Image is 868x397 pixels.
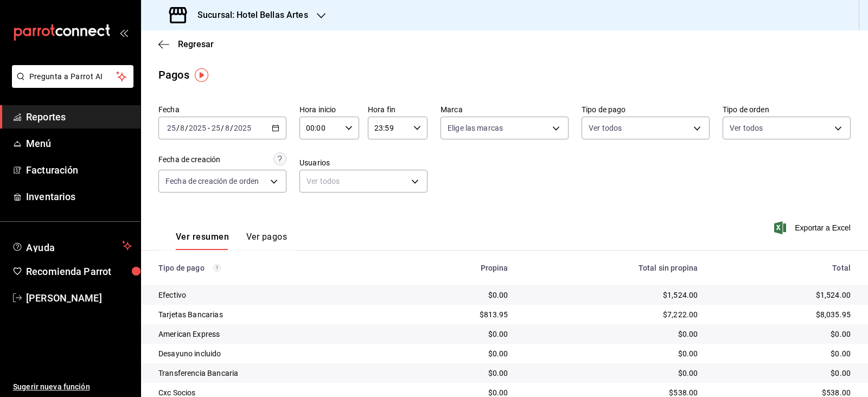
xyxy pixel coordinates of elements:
[368,106,427,113] label: Hora fin
[176,124,180,132] span: /
[158,368,394,379] div: Transferencia Bancaria
[526,290,698,300] div: $1,524.00
[246,232,287,250] button: Ver pagos
[158,309,394,320] div: Tarjetas Bancarias
[526,309,698,320] div: $7,222.00
[26,110,132,124] span: Reportes
[776,221,851,234] button: Exportar a Excel
[158,39,214,49] button: Regresar
[189,9,308,22] h3: Sucursal: Hotel Bellas Artes
[411,329,508,340] div: $0.00
[715,264,851,272] div: Total
[448,123,503,133] span: Elige las marcas
[26,189,132,204] span: Inventarios
[411,309,508,320] div: $813.95
[26,136,132,151] span: Menú
[230,124,233,132] span: /
[158,264,394,272] div: Tipo de pago
[589,123,622,133] span: Ver todos
[158,348,394,359] div: Desayuno incluido
[119,28,128,37] button: open_drawer_menu
[158,106,286,113] label: Fecha
[715,290,851,300] div: $1,524.00
[213,264,221,272] svg: Los pagos realizados con Pay y otras terminales son montos brutos.
[299,170,427,193] div: Ver todos
[715,329,851,340] div: $0.00
[158,329,394,340] div: American Express
[185,124,188,132] span: /
[158,290,394,300] div: Efectivo
[299,106,359,113] label: Hora inicio
[715,309,851,320] div: $8,035.95
[715,368,851,379] div: $0.00
[233,124,252,132] input: ----
[723,106,851,113] label: Tipo de orden
[12,65,133,88] button: Pregunta a Parrot AI
[715,348,851,359] div: $0.00
[730,123,763,133] span: Ver todos
[411,264,508,272] div: Propina
[167,124,176,132] input: --
[582,106,710,113] label: Tipo de pago
[526,348,698,359] div: $0.00
[158,67,189,83] div: Pagos
[299,159,427,167] label: Usuarios
[225,124,230,132] input: --
[526,368,698,379] div: $0.00
[26,291,132,305] span: [PERSON_NAME]
[221,124,224,132] span: /
[13,381,132,393] span: Sugerir nueva función
[526,329,698,340] div: $0.00
[29,71,117,82] span: Pregunta a Parrot AI
[188,124,207,132] input: ----
[8,79,133,90] a: Pregunta a Parrot AI
[178,39,214,49] span: Regresar
[176,232,287,250] div: navigation tabs
[165,176,259,187] span: Fecha de creación de orden
[176,232,229,250] button: Ver resumen
[158,154,220,165] div: Fecha de creación
[195,68,208,82] img: Tooltip marker
[441,106,569,113] label: Marca
[211,124,221,132] input: --
[411,290,508,300] div: $0.00
[526,264,698,272] div: Total sin propina
[180,124,185,132] input: --
[411,368,508,379] div: $0.00
[26,239,118,252] span: Ayuda
[411,348,508,359] div: $0.00
[208,124,210,132] span: -
[26,163,132,177] span: Facturación
[26,264,132,279] span: Recomienda Parrot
